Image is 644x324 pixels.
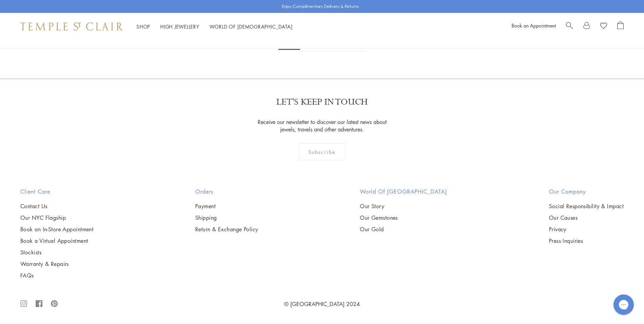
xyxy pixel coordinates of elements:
p: Enjoy Complimentary Delivery & Returns [282,3,359,10]
a: Book an In-Store Appointment [20,226,93,233]
img: Temple St. Clair [20,22,123,31]
a: Stockists [20,249,93,256]
div: Subscribe [299,143,345,160]
a: High JewelleryHigh Jewellery [160,23,199,30]
p: LET'S KEEP IN TOUCH [276,96,368,108]
a: Book an Appointment [512,22,556,29]
a: Our NYC Flagship [20,214,93,221]
a: View Wishlist [600,21,607,32]
p: Receive our newsletter to discover our latest news about jewels, travels and other adventures. [253,118,391,133]
iframe: Gorgias live chat messenger [610,292,637,317]
a: Return & Exchange Policy [195,226,258,233]
a: Social Responsibility & Impact [549,202,624,210]
a: © [GEOGRAPHIC_DATA] 2024 [284,300,360,308]
a: Search [566,21,573,32]
a: Our Causes [549,214,624,221]
a: Book a Virtual Appointment [20,237,93,245]
h2: World of [GEOGRAPHIC_DATA] [360,187,447,196]
a: Press Inquiries [549,237,624,245]
nav: Main navigation [136,22,293,31]
a: Privacy [549,226,624,233]
a: Payment [195,202,258,210]
h2: Our Company [549,187,624,196]
a: Our Story [360,202,447,210]
h2: Orders [195,187,258,196]
a: Shipping [195,214,258,221]
a: Our Gold [360,226,447,233]
a: Our Gemstones [360,214,447,221]
a: Open Shopping Bag [617,21,624,32]
a: World of [DEMOGRAPHIC_DATA]World of [DEMOGRAPHIC_DATA] [209,23,293,30]
a: Warranty & Repairs [20,260,93,268]
a: Contact Us [20,202,93,210]
h2: Client Care [20,187,93,196]
a: FAQs [20,272,93,279]
a: ShopShop [136,23,150,30]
